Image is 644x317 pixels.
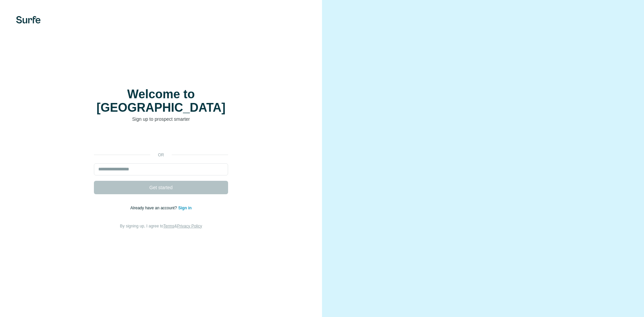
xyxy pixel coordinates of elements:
[120,224,202,228] span: By signing up, I agree to &
[163,224,174,228] a: Terms
[94,116,228,122] p: Sign up to prospect smarter
[16,16,41,23] img: Surfe's logo
[91,133,231,147] iframe: Button na Mag-sign in gamit ang Google
[178,206,192,210] a: Sign in
[94,88,228,114] h1: Welcome to [GEOGRAPHIC_DATA]
[130,206,178,210] span: Already have an account?
[177,224,202,228] a: Privacy Policy
[150,152,172,158] p: or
